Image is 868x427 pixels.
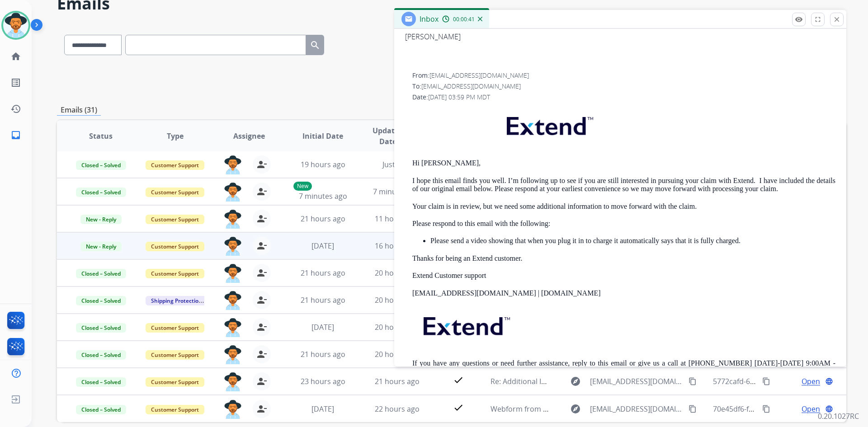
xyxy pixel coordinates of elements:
img: agent-avatar [224,345,242,364]
span: Inbox [420,14,439,24]
mat-icon: content_copy [689,377,697,385]
span: Closed – Solved [76,377,126,387]
span: Closed – Solved [76,269,126,278]
mat-icon: check [453,375,464,385]
span: 20 hours ago [375,268,420,278]
span: Customer Support [146,269,204,278]
p: New [293,182,312,191]
mat-icon: person_remove [256,159,267,170]
mat-icon: person_remove [256,322,267,333]
span: [DATE] [311,241,334,251]
mat-icon: person_remove [256,213,267,224]
p: Thanks for being an Extend customer. [412,254,835,263]
p: Extend Customer support [412,272,835,280]
img: agent-avatar [224,372,242,391]
span: Customer Support [146,160,204,170]
span: Just now [382,160,411,169]
mat-icon: fullscreen [814,15,822,23]
span: 7 minutes ago [373,187,421,197]
mat-icon: inbox [10,130,21,141]
span: Closed – Solved [76,296,126,305]
span: Open [802,404,820,414]
p: Emails (31) [57,104,101,116]
span: 7 minutes ago [299,191,347,201]
img: agent-avatar [224,210,242,229]
mat-icon: language [825,405,833,413]
mat-icon: person_remove [256,186,267,197]
img: agent-avatar [224,400,242,419]
span: Customer Support [146,350,204,360]
mat-icon: content_copy [762,405,770,413]
span: [DATE] [311,404,334,414]
mat-icon: person_remove [256,295,267,305]
span: Initial Date [302,131,343,141]
span: [EMAIL_ADDRESS][DOMAIN_NAME] [421,82,521,90]
span: [EMAIL_ADDRESS][DOMAIN_NAME] [429,71,529,80]
img: extend.png [495,106,602,142]
mat-icon: language [825,377,833,385]
div: Date: [412,93,835,102]
span: 11 hours ago [375,214,420,224]
mat-icon: content_copy [762,377,770,385]
span: Customer Support [146,188,204,197]
mat-icon: person_remove [256,349,267,360]
span: Customer Support [146,377,204,387]
div: To: [412,82,835,91]
span: 20 hours ago [375,295,420,305]
span: [DATE] 03:59 PM MDT [428,93,490,101]
span: 21 hours ago [375,376,420,386]
span: 19 hours ago [301,160,345,169]
span: Webform from [EMAIL_ADDRESS][DOMAIN_NAME] on [DATE] [491,404,695,414]
span: 21 hours ago [301,349,345,359]
span: Customer Support [146,242,204,251]
span: Closed – Solved [76,160,126,170]
img: agent-avatar [224,264,242,283]
img: agent-avatar [224,155,242,174]
mat-icon: check [453,402,464,413]
mat-icon: person_remove [256,404,267,414]
img: agent-avatar [224,237,242,256]
span: 5772cafd-6175-478c-a89d-b0ec998ddc47 [713,376,851,386]
span: Assignee [233,131,265,141]
span: 70e45df6-f53b-4d1d-b184-dc96ef094425 [713,404,849,414]
img: avatar [3,13,28,38]
span: Status [89,131,113,141]
mat-icon: list_alt [10,77,21,88]
span: [DATE] [311,322,334,332]
span: 00:00:41 [453,16,475,23]
p: [EMAIL_ADDRESS][DOMAIN_NAME] | [DOMAIN_NAME] [412,289,835,297]
mat-icon: explore [570,376,581,387]
mat-icon: remove_red_eye [795,15,803,23]
span: 20 hours ago [375,322,420,332]
span: Customer Support [146,323,204,333]
mat-icon: content_copy [689,405,697,413]
div: From: [412,71,835,80]
mat-icon: close [833,15,841,23]
span: [EMAIL_ADDRESS][DOMAIN_NAME] [590,376,683,387]
span: 21 hours ago [301,295,345,305]
div: [PERSON_NAME] [405,31,835,42]
span: [EMAIL_ADDRESS][DOMAIN_NAME] [590,404,683,414]
span: New - Reply [80,242,122,251]
img: extend.png [412,306,519,342]
span: 21 hours ago [301,214,345,224]
span: Updated Date [368,125,409,147]
p: Please respond to this email with the following: [412,220,835,228]
span: New - Reply [80,215,122,224]
img: agent-avatar [224,183,242,202]
span: 16 hours ago [375,241,420,251]
mat-icon: person_remove [256,376,267,387]
span: 23 hours ago [301,376,345,386]
span: Re: Additional Information Required for Your Claim [491,376,664,386]
span: Customer Support [146,215,204,224]
p: 0.20.1027RC [818,411,859,422]
span: Customer Support [146,405,204,414]
p: Your claim is in review, but we need some additional information to move forward with the claim. [412,202,835,211]
p: Hi [PERSON_NAME], [412,159,835,167]
span: Closed – Solved [76,188,126,197]
span: Shipping Protection [146,296,208,305]
span: Open [802,376,820,387]
span: 21 hours ago [301,268,345,278]
span: Type [167,131,184,141]
img: agent-avatar [224,318,242,337]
